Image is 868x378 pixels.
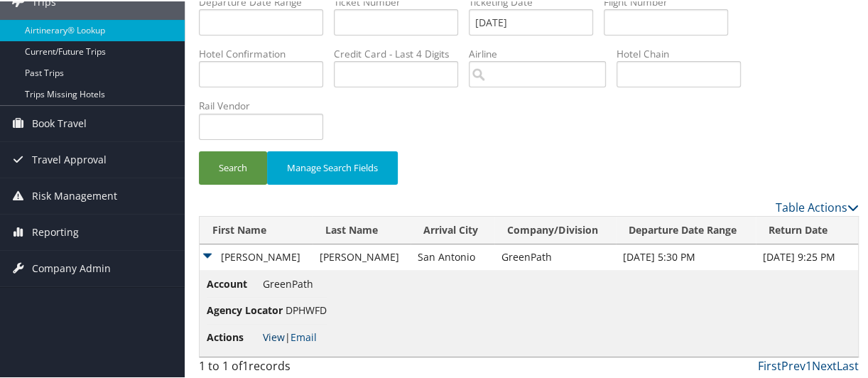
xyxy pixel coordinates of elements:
span: Account [207,275,260,291]
a: First [758,357,781,372]
td: [PERSON_NAME] [200,243,313,269]
a: Email [291,329,317,342]
th: Company/Division [494,215,616,243]
a: Next [812,357,837,372]
span: Reporting [32,213,79,249]
span: Risk Management [32,177,117,212]
a: Last [837,357,859,372]
span: Company Admin [32,249,111,285]
a: View [263,329,285,342]
th: First Name: activate to sort column ascending [200,215,313,243]
a: Table Actions [776,198,859,214]
th: Departure Date Range: activate to sort column ascending [616,215,756,243]
td: [DATE] 9:25 PM [756,243,858,269]
span: Actions [207,328,260,344]
th: Arrival City: activate to sort column ascending [411,215,494,243]
a: Prev [781,357,805,372]
span: | [263,329,317,342]
button: Search [199,150,267,183]
span: Travel Approval [32,141,107,176]
span: Book Travel [32,104,87,140]
td: San Antonio [411,243,494,269]
label: Credit Card - Last 4 Digits [334,45,469,60]
span: GreenPath [263,276,313,289]
td: [PERSON_NAME] [313,243,411,269]
label: Hotel Confirmation [199,45,334,60]
button: Manage Search Fields [267,150,398,183]
th: Last Name: activate to sort column ascending [313,215,411,243]
td: [DATE] 5:30 PM [616,243,756,269]
span: DPHWFD [286,302,327,315]
label: Airline [469,45,617,60]
th: Return Date: activate to sort column ascending [756,215,858,243]
label: Hotel Chain [617,45,752,60]
td: GreenPath [494,243,616,269]
a: 1 [805,357,812,372]
span: 1 [242,357,249,372]
label: Rail Vendor [199,97,334,112]
span: Agency Locator [207,301,283,317]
